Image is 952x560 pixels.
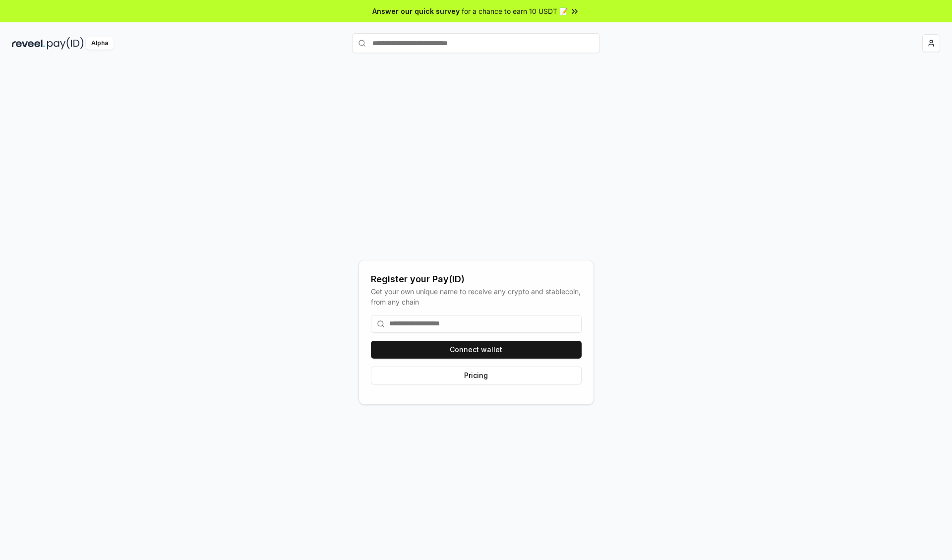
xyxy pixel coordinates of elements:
div: Register your Pay(ID) [371,272,582,286]
span: for a chance to earn 10 USDT 📝 [462,6,568,16]
img: reveel_dark [12,37,45,50]
button: Connect wallet [371,341,582,359]
img: pay_id [47,37,84,50]
span: Answer our quick survey [372,6,460,16]
div: Get your own unique name to receive any crypto and stablecoin, from any chain [371,286,582,307]
div: Alpha [86,37,114,50]
button: Pricing [371,367,582,384]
